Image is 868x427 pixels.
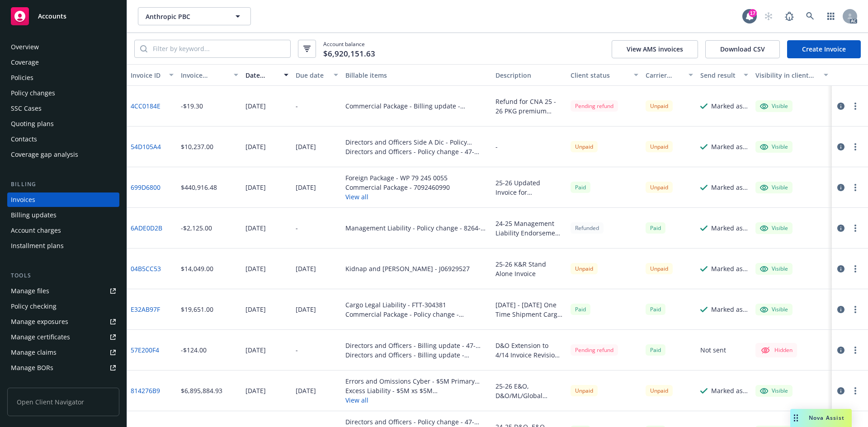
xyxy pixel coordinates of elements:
div: Manage BORs [11,361,53,375]
div: Invoice amount [181,70,229,80]
a: 04B5CC53 [131,264,161,273]
div: -$2,125.00 [181,223,212,233]
a: Manage BORs [7,361,119,375]
div: Visible [760,387,788,395]
a: Policy changes [7,86,119,100]
div: Refund for CNA 25 - 26 PKG premium Difference [495,97,563,116]
a: E32AB97F [131,305,160,314]
div: Commercial Package - 7092460990 [345,183,450,192]
div: -$124.00 [181,345,207,355]
div: Coverage gap analysis [11,147,78,162]
div: Manage certificates [11,330,70,344]
div: Unpaid [571,141,598,152]
button: Download CSV [705,40,780,58]
div: Commercial Package - Policy change - 7092460990 [345,310,488,319]
span: Manage exposures [7,314,119,329]
span: Account balance [323,40,375,57]
div: Installment plans [11,239,64,253]
button: View all [345,192,450,202]
button: Billable items [342,64,492,86]
div: Marked as sent [711,183,748,192]
span: Anthropic PBC [146,12,224,21]
a: Manage files [7,284,119,298]
div: Description [495,70,563,80]
div: Policies [11,70,33,85]
div: - [296,101,298,111]
a: 4CC0184E [131,101,160,111]
div: Overview [11,40,39,54]
div: Carrier status [646,70,684,80]
a: Manage claims [7,345,119,360]
div: Directors and Officers - Billing update - 47-EMC-333913-01 [345,341,488,350]
a: 814276B9 [131,386,160,395]
div: Paid [646,304,665,315]
a: Policy checking [7,299,119,314]
button: Client status [567,64,642,86]
div: Pending refund [571,100,618,112]
div: [DATE] [296,183,316,192]
span: Paid [571,182,590,193]
div: $440,916.48 [181,183,217,192]
div: Drag to move [790,409,802,427]
span: Paid [646,222,665,234]
div: Hidden [760,345,793,356]
div: [DATE] [245,345,266,355]
button: Anthropic PBC [138,7,251,25]
div: - [296,223,298,233]
button: Send result [697,64,752,86]
button: Nova Assist [790,409,852,427]
div: 24-25 Management Liability Endorsement - Remove K&R Coverage RP Invoice [495,219,563,238]
div: Quoting plans [11,117,54,131]
div: Client status [571,70,628,80]
div: $6,895,884.93 [181,386,222,395]
a: Overview [7,40,119,54]
button: Description [492,64,567,86]
div: [DATE] [245,386,266,395]
a: 6ADE0D2B [131,223,162,233]
div: [DATE] - [DATE] One Time Shipment Cargo Invoice & 24-25 Comm Pkg Exposure Update Endt Invoice. Ad... [495,300,563,319]
div: Unpaid [571,385,598,396]
div: -$19.30 [181,101,203,111]
div: [DATE] [245,183,266,192]
div: Unpaid [646,182,673,193]
div: [DATE] [245,264,266,273]
div: Policy changes [11,86,55,100]
div: Errors and Omissions Cyber - $5M Primary (AmTrust) - ACL1246485 01 [345,376,488,386]
a: 54D105A4 [131,142,161,151]
div: Excess Liability - $5M xs $5M ([PERSON_NAME]) - 1000635538251 [345,386,488,395]
a: Manage certificates [7,330,119,344]
div: SSC Cases [11,101,42,116]
span: Paid [571,304,590,315]
div: 25-26 E&O, D&O/ML/Global Renewal Invoice [495,381,563,400]
a: Create Invoice [787,40,861,58]
button: Carrier status [642,64,697,86]
div: Billable items [345,70,488,80]
button: Due date [292,64,342,86]
div: - [495,142,498,151]
div: Date issued [245,70,278,80]
div: Visible [760,305,788,314]
div: [DATE] [296,305,316,314]
div: Cargo Legal Liability - FTT-304381 [345,300,488,310]
span: Nova Assist [809,414,844,422]
div: Send result [700,70,738,80]
div: 17 [749,9,757,17]
a: Invoices [7,192,119,207]
div: Visibility in client dash [755,70,818,80]
div: 25-26 Updated Invoice for Commercial Package, Auto, Workers Comp., Excess Liability, Foreign Pack... [495,178,563,197]
input: Filter by keyword... [147,40,290,57]
a: Coverage gap analysis [7,147,119,162]
div: [DATE] [296,386,316,395]
div: - [296,345,298,355]
div: $10,237.00 [181,142,213,151]
div: $14,049.00 [181,264,213,273]
div: Commercial Package - Billing update - 7092460990 [345,101,488,111]
div: Unpaid [646,100,673,112]
div: [DATE] [296,142,316,151]
div: Marked as sent [711,305,748,314]
div: Management Liability - Policy change - 8264-2239 [345,223,488,233]
div: Unpaid [571,263,598,274]
div: Visible [760,224,788,232]
div: Marked as sent [711,264,748,273]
